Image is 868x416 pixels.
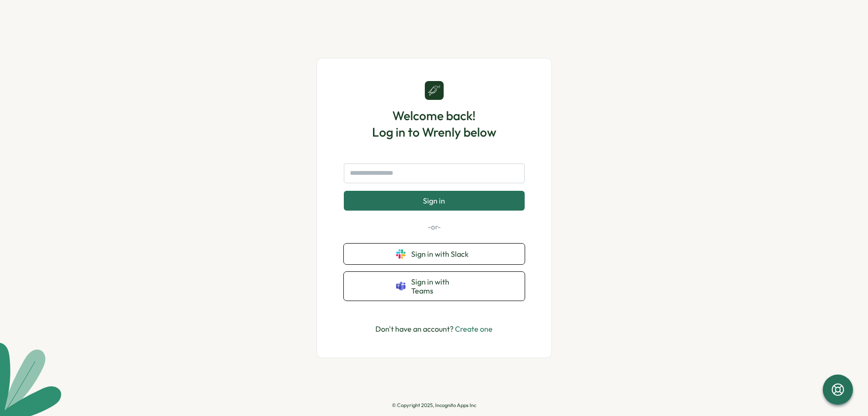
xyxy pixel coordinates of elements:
[423,196,445,205] span: Sign in
[411,277,472,295] span: Sign in with Teams
[411,250,472,258] span: Sign in with Slack
[344,222,525,232] p: -or-
[392,402,476,408] p: © Copyright 2025, Incognito Apps Inc
[372,107,496,140] h1: Welcome back! Log in to Wrenly below
[344,272,525,301] button: Sign in with Teams
[375,323,493,335] p: Don't have an account?
[344,191,525,211] button: Sign in
[455,324,493,334] a: Create one
[344,244,525,264] button: Sign in with Slack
